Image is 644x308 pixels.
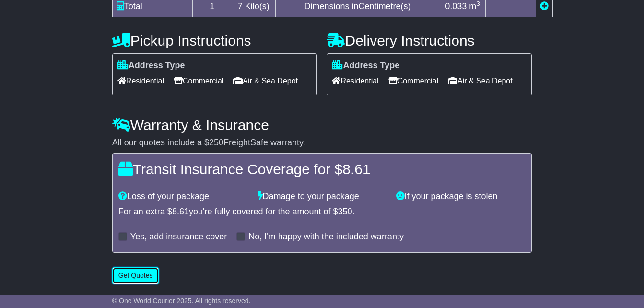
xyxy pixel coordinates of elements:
label: Address Type [332,60,399,71]
label: No, I'm happy with the included warranty [248,232,404,242]
span: © One World Courier 2025. All rights reserved. [112,297,251,305]
label: Address Type [117,60,185,71]
span: Air & Sea Depot [448,73,513,88]
div: All our quotes include a $ FreightSafe warranty. [112,138,532,148]
span: 8.61 [172,207,189,216]
span: 0.033 [445,1,467,11]
span: Commercial [174,73,223,88]
div: For an extra $ you're fully covered for the amount of $ . [118,207,526,217]
button: Get Quotes [112,267,159,284]
span: 350 [338,207,352,216]
div: If your package is stolen [391,191,530,202]
span: Air & Sea Depot [233,73,298,88]
label: Yes, add insurance cover [130,232,227,242]
span: 8.61 [342,161,370,177]
span: Residential [332,73,378,88]
h4: Warranty & Insurance [112,117,532,133]
span: Residential [117,73,164,88]
div: Loss of your package [114,191,253,202]
a: Add new item [540,1,549,11]
h4: Transit Insurance Coverage for $ [118,161,526,177]
span: 250 [209,138,223,147]
span: 7 [238,1,243,11]
span: m [469,1,480,11]
h4: Pickup Instructions [112,33,317,48]
span: Commercial [388,73,438,88]
div: Damage to your package [253,191,392,202]
h4: Delivery Instructions [327,33,532,48]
